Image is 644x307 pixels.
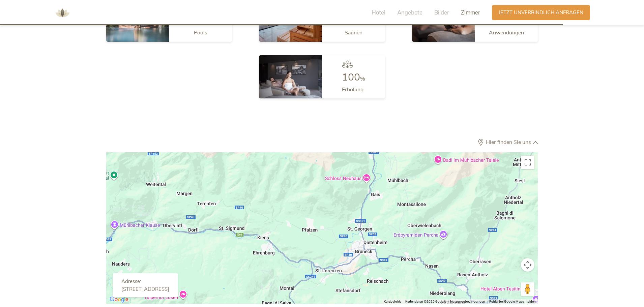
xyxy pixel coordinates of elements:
a: AMONTI & LUNARIS Wellnessresort [52,10,72,15]
span: Angebote [397,9,422,17]
img: Google [108,295,130,304]
span: Anwendungen [489,29,524,36]
span: Saunen [345,29,362,36]
a: Nutzungsbedingungen [450,300,485,303]
span: Hotel [372,9,385,17]
button: Kamerasteuerung für die Karte [521,258,534,272]
span: Zimmer [461,9,480,17]
span: % [360,75,365,83]
span: Hier finden Sie uns [484,140,533,145]
button: Kurzbefehle [384,299,401,304]
button: Pegman auf die Karte ziehen, um Street View aufzurufen [521,282,534,296]
a: Fehler bei Google Maps melden [489,300,536,303]
a: Dieses Gebiet in Google Maps öffnen (in neuem Fenster) [108,295,130,304]
span: Kartendaten ©2025 Google [405,300,446,303]
span: Jetzt unverbindlich anfragen [499,9,583,16]
img: AMONTI & LUNARIS Wellnessresort [52,3,72,23]
div: Adresse: [121,278,169,286]
span: Erholung [342,86,363,93]
span: Bilder [434,9,449,17]
span: Pools [194,29,207,36]
span: 100 [342,70,360,84]
button: Vollbildansicht ein/aus [521,156,534,169]
div: [STREET_ADDRESS] [121,286,169,292]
